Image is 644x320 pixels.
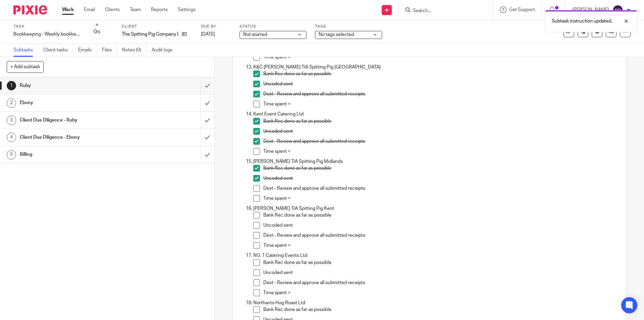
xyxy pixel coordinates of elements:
label: Tags [315,24,382,29]
a: Clients [105,6,120,13]
p: Uncoded sent [263,81,619,87]
div: 0 [94,28,100,36]
p: Northants Hog Roast Ltd [253,300,619,306]
p: Bank Rec done as far as possible [263,71,619,77]
p: Time spent = [263,101,619,107]
p: Time spent = [263,242,619,249]
div: 2 [7,98,16,108]
p: Subtask instruction updated. [552,18,612,25]
p: NO. 1 Catering Events Ltd [253,252,619,259]
h1: Ebony [20,98,136,108]
a: Notes (0) [122,44,147,57]
label: Client [122,24,193,29]
p: Uncoded sent [263,175,619,182]
div: 1 [7,81,16,90]
h1: Client Due Diligence - Ebony [20,132,136,142]
label: Due by [201,24,231,29]
p: Uncoded sent [263,128,619,135]
p: Bank Rec done as far as possible [263,259,619,266]
h1: Client Due Diligence - Ruby [20,115,136,125]
label: Status [239,24,307,29]
p: Dext - Review and approve all submitted receipts [263,185,619,192]
a: Work [62,6,74,13]
p: Bank Rec done as far as possible [263,306,619,313]
p: Bank Rec done as far as possible [263,165,619,172]
img: svg%3E [612,5,623,15]
p: [PERSON_NAME] T/A Spitting Pig Kent [253,205,619,212]
p: Time spent = [263,54,619,60]
span: Not started [243,32,267,37]
span: [DATE] [201,32,215,37]
p: [PERSON_NAME] T/A Spitting Pig Midlands [253,158,619,165]
h1: Ruby [20,81,136,91]
h1: Billing [20,149,136,159]
div: 4 [7,133,16,142]
img: Pixie [13,5,47,14]
p: The Spitting Pig Company Ltd [122,31,178,38]
a: Reports [151,6,168,13]
a: Subtasks [13,44,38,57]
div: 5 [7,150,16,159]
p: Dext - Review and approve all submitted receipts [263,232,619,239]
a: Emails [78,44,97,57]
p: Uncoded sent [263,222,619,229]
a: Client tasks [43,44,73,57]
button: + Add subtask [7,61,44,73]
p: Bank Rec done as far as possible [263,118,619,125]
small: /5 [97,30,100,34]
a: Audit logs [152,44,177,57]
a: Email [84,6,95,13]
p: Bank Rec done as far as possible [263,212,619,219]
a: Files [102,44,117,57]
p: Dext - Review and approve all submitted receipts [263,279,619,286]
div: Bookkeeping - Weekly bookkeeping SP group [13,31,80,38]
p: K&C [PERSON_NAME] T/A Spitting Pig [GEOGRAPHIC_DATA] [253,64,619,71]
div: 3 [7,116,16,125]
p: Kent Event Catering Ltd [253,111,619,118]
p: Time spent = [263,195,619,202]
p: Dext - Review and approve all submitted receipts [263,91,619,97]
a: Team [130,6,141,13]
p: Time spent = [263,148,619,155]
label: Task [13,24,80,29]
p: Time spent = [263,289,619,296]
span: No tags selected [319,32,354,37]
a: Settings [178,6,196,13]
p: Uncoded sent [263,269,619,276]
p: Dext - Review and approve all submitted receipts [263,138,619,145]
